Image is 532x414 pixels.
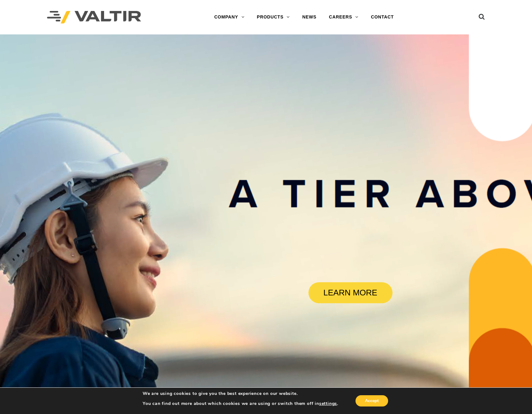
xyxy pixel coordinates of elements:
[296,11,323,23] a: NEWS
[356,395,388,406] button: Accept
[250,11,296,23] a: PRODUCTS
[323,11,365,23] a: CAREERS
[47,11,141,24] img: Valtir
[365,11,400,23] a: CONTACT
[208,11,250,23] a: COMPANY
[308,282,392,303] a: LEARN MORE
[143,391,338,396] p: We are using cookies to give you the best experience on our website.
[143,401,338,406] p: You can find out more about which cookies we are using or switch them off in .
[319,401,337,406] button: settings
